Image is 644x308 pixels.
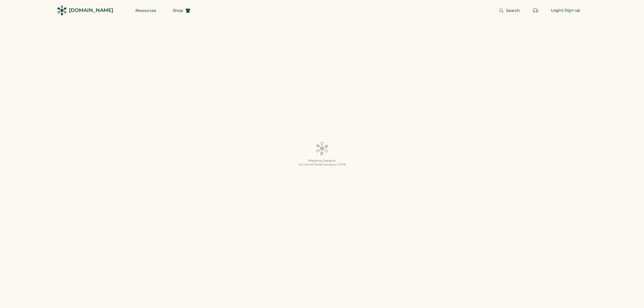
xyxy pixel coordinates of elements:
button: Retrieve an order [530,5,541,16]
img: Rendered Logo - Screens [57,6,67,15]
span: Search [506,9,520,12]
button: Search [492,5,527,16]
iframe: Front Chat [618,283,642,307]
div: | Sign up [562,8,580,13]
div: Login [551,8,563,13]
div: Preparing Designer for Carmel Towel Company C1726 [299,159,346,167]
button: Shop [166,5,197,16]
button: Resources [129,5,163,16]
span: Shop [173,9,183,12]
img: Platens-Black-Loader-Spin-rich%20black.webp [315,141,329,155]
div: [DOMAIN_NAME] [69,7,113,14]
